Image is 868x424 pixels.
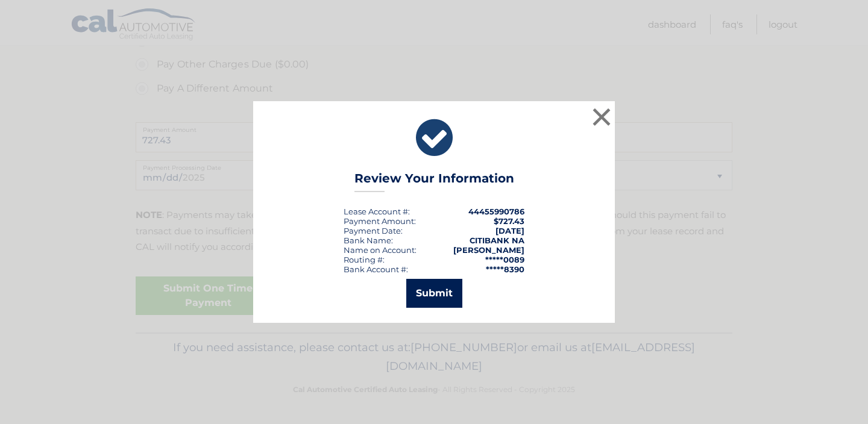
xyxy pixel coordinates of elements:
[406,279,462,308] button: Submit
[468,207,524,216] strong: 44455990786
[344,207,410,216] div: Lease Account #:
[470,235,524,245] strong: CITIBANK NA
[344,245,417,255] div: Name on Account:
[354,171,514,192] h3: Review Your Information
[344,216,416,226] div: Payment Amount:
[344,235,393,245] div: Bank Name:
[495,226,524,235] span: [DATE]
[344,226,403,235] div: :
[453,245,524,255] strong: [PERSON_NAME]
[344,264,408,274] div: Bank Account #:
[344,255,385,264] div: Routing #:
[344,226,401,235] span: Payment Date
[494,216,524,226] span: $727.43
[590,105,614,129] button: ×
